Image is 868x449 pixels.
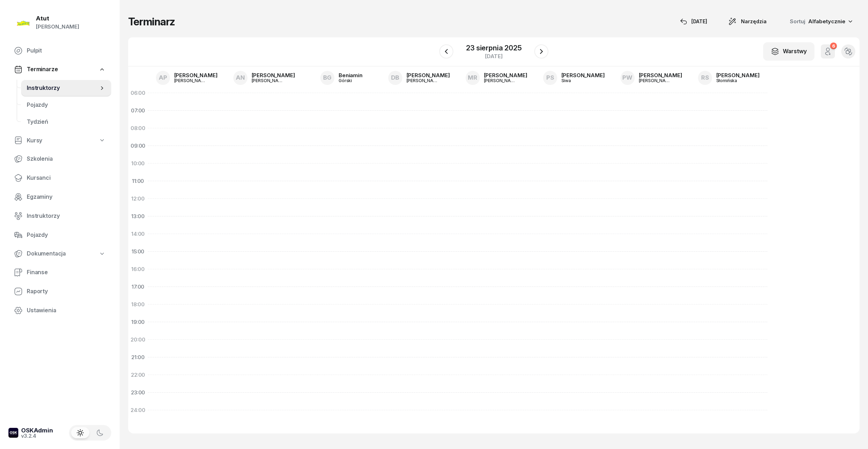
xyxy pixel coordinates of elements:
[8,302,111,319] a: Ustawienia
[821,44,835,59] button: 6
[128,296,148,313] div: 18:00
[639,78,673,83] div: [PERSON_NAME]
[27,211,106,221] span: Instruktorzy
[27,249,66,258] span: Dokumentacja
[128,384,148,401] div: 23:00
[701,75,709,81] span: RS
[8,264,111,281] a: Finanse
[8,133,111,149] a: Kursy
[174,73,218,78] div: [PERSON_NAME]
[128,190,148,208] div: 12:00
[8,227,111,244] a: Pojazdy
[692,69,765,87] a: RS[PERSON_NAME]Słomińska
[27,100,106,110] span: Pojazdy
[468,75,477,81] span: MR
[407,73,450,78] div: [PERSON_NAME]
[128,208,148,225] div: 13:00
[8,283,111,300] a: Raporty
[8,150,111,167] a: Szkolenia
[128,84,148,102] div: 06:00
[830,43,837,49] div: 6
[21,97,111,113] a: Pojazdy
[466,44,521,51] div: 23 sierpnia 2025
[27,65,58,74] span: Terminarze
[8,428,18,438] img: logo-xs-dark@2x.png
[27,84,99,93] span: Instruktorzy
[8,61,111,78] a: Terminarze
[128,401,148,419] div: 24:00
[460,69,533,87] a: MR[PERSON_NAME][PERSON_NAME]
[763,42,814,61] button: Warstwy
[36,22,79,31] div: [PERSON_NAME]
[21,433,53,438] div: v3.2.4
[150,69,223,87] a: AP[PERSON_NAME][PERSON_NAME]
[808,18,845,25] span: Alfabetycznie
[252,73,295,78] div: [PERSON_NAME]
[484,73,527,78] div: [PERSON_NAME]
[27,287,106,296] span: Raporty
[546,75,554,81] span: PS
[21,80,111,97] a: Instruktorzy
[741,17,767,26] span: Narzędzia
[466,54,521,59] div: [DATE]
[339,73,363,78] div: Beniamin
[128,119,148,137] div: 08:00
[716,78,750,83] div: Słomińska
[128,260,148,278] div: 16:00
[790,17,807,26] span: Sortuj
[561,73,605,78] div: [PERSON_NAME]
[722,14,773,29] button: Narzędzia
[128,137,148,155] div: 09:00
[128,331,148,349] div: 20:00
[128,155,148,172] div: 10:00
[128,313,148,331] div: 19:00
[8,170,111,186] a: Kursanci
[537,69,610,87] a: PS[PERSON_NAME]Siwa
[27,154,106,164] span: Szkolenia
[228,69,301,87] a: AN[PERSON_NAME][PERSON_NAME]
[128,102,148,119] div: 07:00
[21,428,53,433] div: OSKAdmin
[8,246,111,262] a: Dokumentacja
[128,15,175,28] h1: Terminarz
[8,208,111,224] a: Instruktorzy
[128,243,148,260] div: 15:00
[27,173,106,183] span: Kursanci
[615,69,688,87] a: PW[PERSON_NAME][PERSON_NAME]
[27,136,42,145] span: Kursy
[8,189,111,205] a: Egzaminy
[21,113,111,130] a: Tydzień
[27,306,106,315] span: Ustawienia
[252,78,285,83] div: [PERSON_NAME]
[236,75,245,81] span: AN
[27,268,106,277] span: Finanse
[174,78,208,83] div: [PERSON_NAME]
[323,75,332,81] span: BG
[128,278,148,296] div: 17:00
[639,73,682,78] div: [PERSON_NAME]
[27,117,106,127] span: Tydzień
[339,78,363,83] div: Górski
[27,192,106,202] span: Egzaminy
[622,75,633,81] span: PW
[128,366,148,384] div: 22:00
[771,47,807,56] div: Warstwy
[8,42,111,59] a: Pulpit
[391,75,399,81] span: DB
[674,14,713,29] button: [DATE]
[315,69,368,87] a: BGBeniaminGórski
[484,78,518,83] div: [PERSON_NAME]
[27,230,106,240] span: Pojazdy
[680,17,707,26] div: [DATE]
[27,46,106,55] span: Pulpit
[159,75,167,81] span: AP
[128,172,148,190] div: 11:00
[407,78,440,83] div: [PERSON_NAME]
[128,349,148,366] div: 21:00
[128,225,148,243] div: 14:00
[383,69,455,87] a: DB[PERSON_NAME][PERSON_NAME]
[781,14,860,29] button: Sortuj Alfabetycznie
[716,73,760,78] div: [PERSON_NAME]
[561,78,595,83] div: Siwa
[36,16,79,21] div: Atut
